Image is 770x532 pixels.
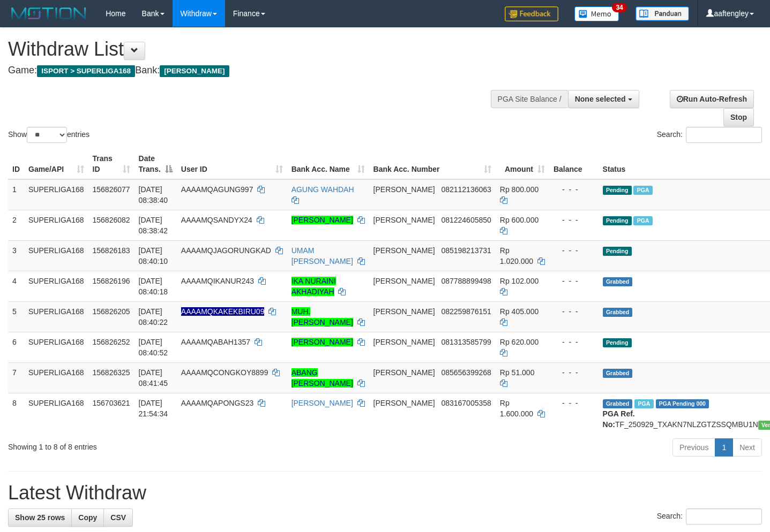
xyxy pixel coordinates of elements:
span: AAAAMQJAGORUNGKAD [181,246,271,255]
td: 4 [8,271,24,301]
th: Amount: activate to sort column ascending [496,149,549,179]
span: AAAAMQABAH1357 [181,338,250,346]
span: [PERSON_NAME] [373,307,435,316]
div: - - - [554,337,594,347]
th: User ID: activate to sort column ascending [177,149,287,179]
a: [PERSON_NAME] [291,216,353,224]
a: ABANG [PERSON_NAME] [291,368,353,387]
span: Copy 081313585799 to clipboard [441,338,491,346]
span: 156826205 [93,307,130,316]
span: Copy 085198213731 to clipboard [441,246,491,255]
td: SUPERLIGA168 [24,393,88,434]
a: [PERSON_NAME] [291,338,353,346]
span: 34 [612,3,626,12]
td: SUPERLIGA168 [24,210,88,240]
span: Rp 620.000 [500,338,539,346]
span: Rp 102.000 [500,277,539,285]
td: SUPERLIGA168 [24,301,88,332]
span: 156826077 [93,185,130,194]
span: 156826252 [93,338,130,346]
span: [DATE] 08:41:45 [139,368,168,387]
a: Previous [672,438,715,457]
span: Copy 085656399268 to clipboard [441,368,491,377]
th: Balance [549,149,599,179]
span: Show 25 rows [15,513,65,522]
span: ISPORT > SUPERLIGA168 [37,65,135,77]
span: [DATE] 08:38:40 [139,185,168,204]
img: Feedback.jpg [505,6,558,21]
label: Show entries [8,127,89,143]
h4: Game: Bank: [8,65,503,76]
div: - - - [554,184,594,195]
span: Copy 083167005358 to clipboard [441,399,491,407]
span: 156703621 [93,399,130,407]
span: Marked by aafandaneth [633,216,652,225]
span: 156826325 [93,368,130,377]
label: Search: [657,127,762,143]
span: Grabbed [603,399,633,408]
span: Grabbed [603,308,633,317]
td: 7 [8,362,24,393]
span: 156826196 [93,277,130,285]
a: AGUNG WAHDAH [291,185,354,194]
img: Button%20Memo.svg [574,6,619,21]
div: - - - [554,398,594,408]
span: AAAAMQAGUNG997 [181,185,253,194]
span: PGA Pending [656,399,709,408]
td: SUPERLIGA168 [24,179,88,210]
td: SUPERLIGA168 [24,271,88,301]
span: [PERSON_NAME] [373,246,435,255]
div: - - - [554,367,594,378]
span: Pending [603,186,632,195]
span: Rp 51.000 [500,368,535,377]
img: panduan.png [636,6,689,21]
th: Date Trans.: activate to sort column descending [134,149,177,179]
span: [DATE] 08:40:10 [139,246,168,265]
td: 8 [8,393,24,434]
a: [PERSON_NAME] [291,399,353,407]
td: SUPERLIGA168 [24,332,88,362]
span: [PERSON_NAME] [373,277,435,285]
button: None selected [568,90,639,108]
td: 5 [8,301,24,332]
a: UMAM [PERSON_NAME] [291,246,353,265]
span: Pending [603,338,632,347]
span: [PERSON_NAME] [160,65,229,77]
span: [DATE] 08:40:22 [139,307,168,326]
span: Copy 081224605850 to clipboard [441,216,491,224]
span: Marked by aafchhiseyha [634,399,653,408]
span: [PERSON_NAME] [373,216,435,224]
a: IKA NURAINI AKHADIYAH [291,277,336,296]
a: Next [732,438,762,457]
a: Show 25 rows [8,508,72,527]
span: Grabbed [603,369,633,378]
div: - - - [554,215,594,225]
span: Pending [603,216,632,225]
td: 3 [8,240,24,271]
span: Copy 082259876151 to clipboard [441,307,491,316]
a: CSV [103,508,133,527]
span: [PERSON_NAME] [373,185,435,194]
span: [PERSON_NAME] [373,368,435,377]
span: AAAAMQIKANUR243 [181,277,254,285]
span: Pending [603,247,632,256]
span: AAAAMQAPONGS23 [181,399,253,407]
th: Bank Acc. Number: activate to sort column ascending [369,149,496,179]
a: 1 [715,438,733,457]
th: Game/API: activate to sort column ascending [24,149,88,179]
img: MOTION_logo.png [8,5,89,21]
span: [PERSON_NAME] [373,399,435,407]
a: Run Auto-Refresh [670,90,754,108]
span: 156826183 [93,246,130,255]
h1: Withdraw List [8,39,503,60]
td: 1 [8,179,24,210]
input: Search: [686,127,762,143]
div: Showing 1 to 8 of 8 entries [8,437,313,452]
span: Rp 1.020.000 [500,246,533,265]
span: Nama rekening ada tanda titik/strip, harap diedit [181,307,265,316]
span: AAAAMQCONGKOY8899 [181,368,268,377]
span: Marked by aafandaneth [633,186,652,195]
span: Copy 087788899498 to clipboard [441,277,491,285]
td: 2 [8,210,24,240]
span: [DATE] 21:54:34 [139,399,168,418]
